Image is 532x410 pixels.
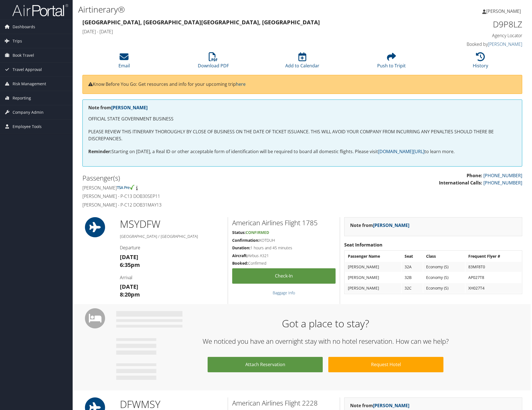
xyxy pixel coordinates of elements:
[483,180,522,186] a: [PHONE_NUMBER]
[232,260,248,266] strong: Booked:
[88,105,148,111] strong: Note from
[120,253,138,261] strong: [DATE]
[232,260,336,266] h5: Confirmed
[232,238,336,243] h5: KOTDUH
[232,268,336,284] a: Check-in
[208,357,323,372] a: Attach Reservation
[232,253,336,259] h5: Airbus A321
[232,245,250,250] strong: Duration:
[465,283,521,293] td: XH027T4
[345,283,401,293] td: [PERSON_NAME]
[12,4,68,17] img: airportal-logo.png
[13,63,42,77] span: Travel Approval
[13,91,31,105] span: Reporting
[402,283,423,293] td: 32C
[120,274,224,281] h4: Arrival
[88,148,516,155] p: Starting on [DATE], a Real ID or other acceptable form of identification will be required to boar...
[344,242,383,248] strong: Seat Information
[13,77,46,91] span: Risk Management
[120,317,531,331] h1: Got a place to stay?
[82,18,320,26] strong: [GEOGRAPHIC_DATA], [GEOGRAPHIC_DATA] [GEOGRAPHIC_DATA], [GEOGRAPHIC_DATA]
[13,48,34,62] span: Book Travel
[13,120,42,134] span: Employee Tools
[345,251,401,261] th: Passenger Name
[120,217,224,231] h1: MSY DFW
[423,283,465,293] td: Economy (S)
[88,115,516,123] p: OFFICIAL STATE GOVERNMENT BUSINESS
[378,148,424,155] a: [DOMAIN_NAME][URL]
[402,262,423,272] td: 32A
[13,34,22,48] span: Trips
[402,251,423,261] th: Seat
[117,185,135,190] img: tsa-precheck.png
[82,185,298,191] h4: [PERSON_NAME]
[120,245,224,251] h4: Departure
[118,55,130,69] a: Email
[111,105,148,111] a: [PERSON_NAME]
[273,290,295,295] a: Baggage Info
[377,55,406,69] a: Push to Tripit
[120,336,531,346] h2: We noticed you have an overnight stay with no hotel reservation. How can we help?
[82,173,298,183] h2: Passenger(s)
[236,81,246,87] a: here
[345,262,401,272] td: [PERSON_NAME]
[439,180,482,186] strong: International Calls:
[328,357,443,372] a: Request Hotel
[13,105,44,119] span: Company Admin
[120,234,224,239] h5: [GEOGRAPHIC_DATA] / [GEOGRAPHIC_DATA]
[419,32,522,39] h4: Agency Locator
[482,3,526,20] a: [PERSON_NAME]
[345,272,401,283] td: [PERSON_NAME]
[232,230,246,235] strong: Status:
[232,398,336,408] h2: American Airlines Flight 2228
[467,172,482,179] strong: Phone:
[402,272,423,283] td: 32B
[423,262,465,272] td: Economy (S)
[285,55,319,69] a: Add to Calendar
[419,41,522,47] h4: Booked by
[423,272,465,283] td: Economy (S)
[232,245,336,251] h5: 1 hours and 45 minutes
[232,253,248,258] strong: Aircraft:
[486,8,521,14] span: [PERSON_NAME]
[88,128,516,143] p: PLEASE REVIEW THIS ITINERARY THOROUGHLY BY CLOSE OF BUSINESS ON THE DATE OF TICKET ISSUANCE. THIS...
[465,262,521,272] td: 83MF8T0
[373,402,409,409] a: [PERSON_NAME]
[82,193,298,199] h4: [PERSON_NAME] - P-C13 DOB30SEP11
[198,55,229,69] a: Download PDF
[465,251,521,261] th: Frequent Flyer #
[419,18,522,30] h1: D9P8LZ
[13,20,35,34] span: Dashboards
[232,238,259,243] strong: Confirmation:
[120,291,140,298] strong: 8:20pm
[88,81,516,88] p: Know Before You Go: Get resources and info for your upcoming trip
[88,148,111,155] strong: Reminder:
[423,251,465,261] th: Class
[373,222,409,228] a: [PERSON_NAME]
[120,283,138,290] strong: [DATE]
[473,55,488,69] a: History
[78,4,377,15] h1: Airtinerary®
[82,202,298,208] h4: [PERSON_NAME] - P-C12 DOB31MAY13
[488,41,522,47] a: [PERSON_NAME]
[350,402,409,409] strong: Note from
[350,222,409,228] strong: Note from
[120,261,140,269] strong: 6:35pm
[246,230,269,235] span: Confirmed
[483,172,522,179] a: [PHONE_NUMBER]
[232,218,336,227] h2: American Airlines Flight 1785
[82,29,410,35] h4: [DATE] - [DATE]
[465,272,521,283] td: AP027T8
